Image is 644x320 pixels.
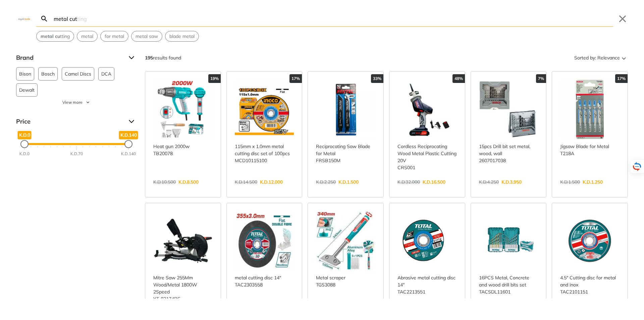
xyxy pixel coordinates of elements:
[136,33,158,40] span: metal saw
[100,31,128,42] div: Suggestion: for metal
[16,116,123,127] span: Price
[20,140,29,148] div: Minimum Price
[62,99,83,105] span: View more
[121,151,136,157] div: K.D.140
[536,74,546,83] div: 7%
[19,67,31,80] span: Bison
[81,33,93,40] span: metal
[16,67,34,81] button: Bison
[52,11,613,27] input: Search…
[62,67,94,81] button: Camel Discs
[16,52,123,63] span: Brand
[77,31,98,42] div: Suggestion: metal
[620,54,628,62] svg: Sort
[38,67,58,81] button: Bosch
[19,84,35,96] span: Dewalt
[70,151,83,157] div: K.D.70
[597,52,620,63] span: Relevance
[16,99,137,105] button: View more
[289,74,302,83] div: 17%
[573,52,628,63] button: Sorted by:Relevance Sort
[452,74,465,83] div: 48%
[165,31,199,42] div: Suggestion: blade metal
[131,31,162,41] button: Select suggestion: metal saw
[41,33,70,40] span: tting
[65,67,91,80] span: Camel Discs
[124,140,132,148] div: Maximum Price
[16,17,32,20] img: Close
[98,67,114,81] button: DCA
[16,83,38,97] button: Dewalt
[145,55,153,61] strong: 195
[77,31,97,41] button: Select suggestion: metal
[36,31,74,42] div: Suggestion: metal cutting
[165,31,199,41] button: Select suggestion: blade metal
[615,74,628,83] div: 17%
[101,31,128,41] button: Select suggestion: for metal
[41,33,60,39] strong: metal cu
[101,67,111,80] span: DCA
[145,52,181,63] div: results found
[617,13,628,24] button: Close
[371,74,383,83] div: 33%
[41,67,55,80] span: Bosch
[105,33,124,40] span: for metal
[208,74,221,83] div: 19%
[19,151,30,157] div: K.D.0
[40,15,48,23] svg: Search
[169,33,195,40] span: blade metal
[131,31,162,42] div: Suggestion: metal saw
[37,31,74,41] button: Select suggestion: metal cutting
